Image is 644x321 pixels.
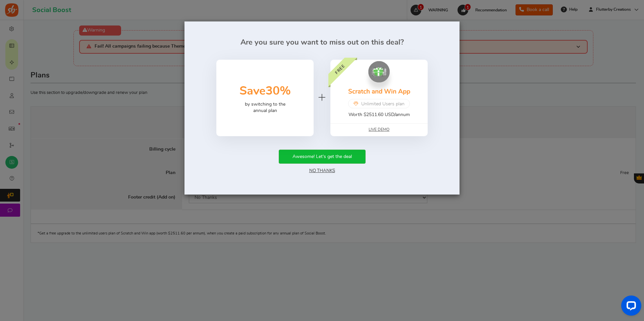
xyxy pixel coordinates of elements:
[319,48,361,90] div: FREE
[616,293,644,321] iframe: LiveChat chat widget
[245,101,285,114] p: by switching to the annual plan
[348,89,410,95] a: Scratch and Win App
[368,61,390,83] img: Scratch and Win
[195,38,449,46] h2: Are you sure you want to miss out on this deal?
[279,150,366,164] button: Awesome! Let's get the deal
[239,82,291,101] h3: Save
[369,127,389,132] a: Live Demo
[266,85,291,97] span: 30%
[361,101,405,108] span: Unlimited Users plan
[309,168,335,173] a: No Thanks
[348,112,410,118] p: Worth $2511.60 USD/annum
